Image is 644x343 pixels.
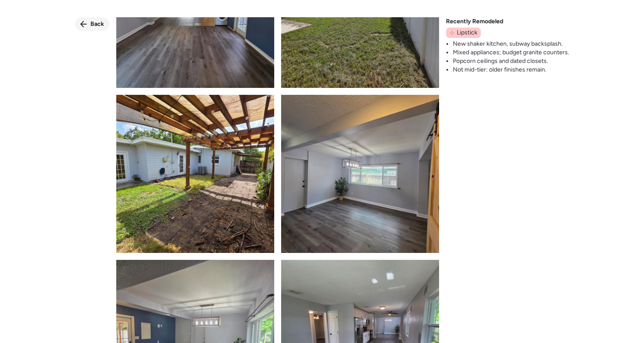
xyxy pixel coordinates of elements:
[453,40,569,48] li: New shaker kitchen, subway backsplash.
[453,65,569,74] li: Not mid-tier: older finishes remain.
[90,20,104,28] span: Back
[453,57,569,65] li: Popcorn ceilings and dated closets.
[116,95,274,253] img: product
[446,17,503,26] span: Recently Remodeled
[457,28,477,37] span: Lipstick
[281,95,439,253] img: product
[453,48,569,57] li: Mixed appliances; budget granite counters.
